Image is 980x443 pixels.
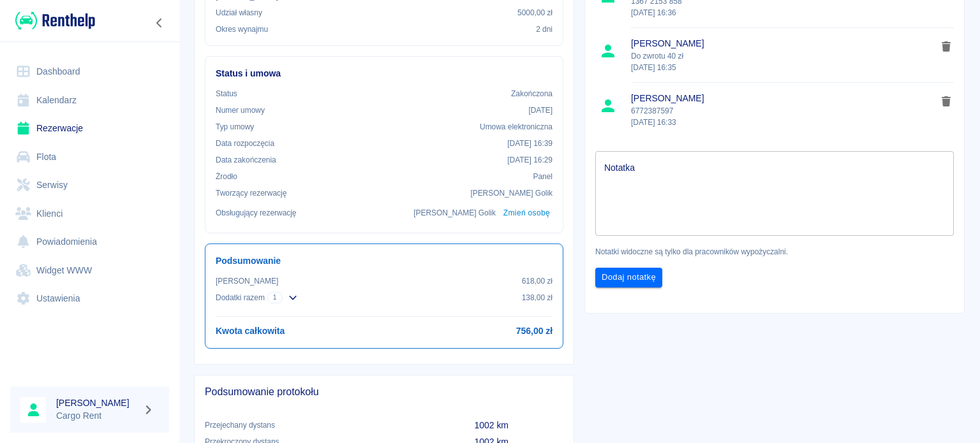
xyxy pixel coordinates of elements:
p: Obsługujący rezerwację [216,207,297,219]
p: 5000,00 zł [517,7,553,18]
p: [DATE] 16:33 [631,117,937,128]
p: [DATE] 16:35 [631,62,937,73]
p: Tworzący rezerwację [216,187,286,199]
p: Cargo Rent [56,409,138,423]
p: 6772387597 [631,105,937,128]
p: 618,00 zł [522,275,553,287]
span: [PERSON_NAME] [631,92,937,105]
h6: Kwota całkowita [216,324,285,338]
h6: Status i umowa [216,67,553,80]
span: 1 [268,291,282,304]
span: Podsumowanie protokołu [205,386,563,398]
p: Panel [533,171,553,182]
p: Udział własny [216,7,262,18]
p: Dodatki razem [216,292,265,303]
p: Do zwrotu 40 zł [631,50,937,73]
h6: Podsumowanie [216,254,553,268]
p: [DATE] 16:29 [507,154,553,166]
p: 2 dni [536,24,553,35]
button: delete note [937,38,956,55]
h6: [PERSON_NAME] [56,396,138,409]
p: [PERSON_NAME] Golik [470,187,553,199]
a: Widget WWW [10,256,169,285]
p: Przejechany dystans [205,419,454,431]
a: Ustawienia [10,284,169,313]
button: Dodaj notatkę [595,268,662,287]
p: Notatki widoczne są tylko dla pracowników wypożyczalni. [595,246,954,258]
button: Zwiń nawigację [150,15,169,31]
h6: 756,00 zł [516,324,553,338]
p: [PERSON_NAME] [216,275,278,287]
a: Kalendarz [10,86,169,115]
a: Flota [10,143,169,171]
p: Data zakończenia [216,154,276,166]
p: 1002 km [475,419,563,432]
p: [DATE] [528,105,553,116]
a: Serwisy [10,171,169,200]
a: Powiadomienia [10,228,169,256]
button: delete note [937,93,956,110]
p: Umowa elektroniczna [480,121,553,133]
button: Zmień osobę [501,204,553,222]
p: Numer umowy [216,105,265,116]
a: Dashboard [10,57,169,86]
p: 138,00 zł [522,292,553,303]
a: Rezerwacje [10,114,169,143]
p: Okres wynajmu [216,24,268,35]
span: [PERSON_NAME] [631,37,937,50]
img: Renthelp logo [15,10,95,31]
p: [PERSON_NAME] Golik [413,207,496,219]
p: Żrodło [216,171,237,182]
a: Klienci [10,200,169,228]
a: Renthelp logo [10,10,95,31]
p: [DATE] 16:36 [631,7,937,18]
p: Data rozpoczęcia [216,138,274,149]
p: [DATE] 16:39 [507,138,553,149]
p: Status [216,88,237,99]
p: Zakończona [511,88,553,99]
p: Typ umowy [216,121,254,133]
